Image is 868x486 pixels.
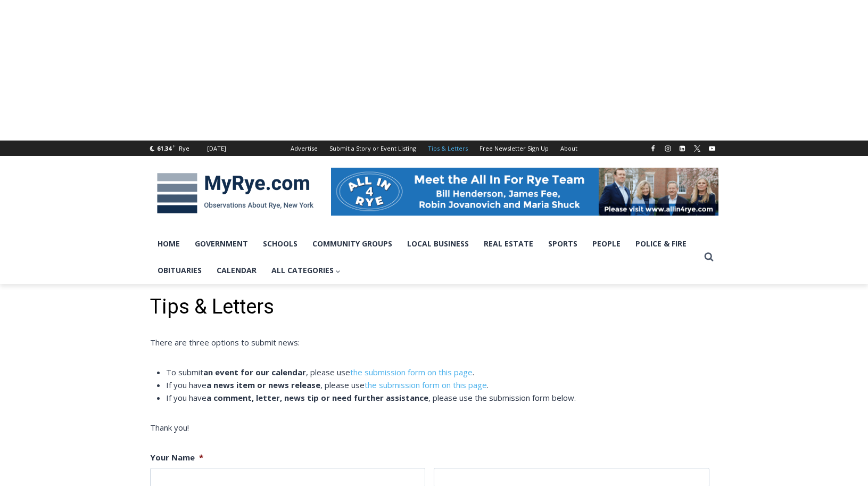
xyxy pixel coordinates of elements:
a: Advertise [285,141,324,156]
button: View Search Form [699,248,718,267]
a: X [691,142,704,155]
li: To submit , please use . [166,366,718,378]
a: the submission form on this page [350,367,473,377]
a: YouTube [706,142,718,155]
strong: a comment, letter, news tip or need further assistance [206,392,428,403]
strong: an event for our calendar [203,367,306,377]
a: Calendar [209,257,264,284]
img: All in for Rye [331,168,718,216]
li: If you have , please use . [166,378,718,391]
a: Government [187,230,255,257]
h1: Tips & Letters [150,295,718,319]
a: Schools [255,230,305,257]
a: Free Newsletter Sign Up [474,141,555,156]
a: Local Business [400,230,476,257]
nav: Primary Navigation [150,230,699,284]
a: Police & Fire [628,230,694,257]
a: People [585,230,628,257]
a: Tips & Letters [422,141,474,156]
a: the submission form on this page [365,380,487,390]
p: There are three options to submit news: [150,336,718,349]
a: Instagram [662,142,674,155]
span: 61.34 [157,144,171,152]
a: Obituaries [150,257,209,284]
span: All Categories [271,265,341,276]
a: Facebook [647,142,659,155]
label: Your Name [150,452,203,463]
div: [DATE] [207,144,226,153]
li: If you have , please use the submission form below. [166,391,718,404]
a: About [555,141,583,156]
span: F [173,143,176,149]
a: All Categories [264,257,349,284]
a: Sports [541,230,585,257]
a: Real Estate [476,230,541,257]
img: MyRye.com [150,166,320,221]
a: Submit a Story or Event Listing [324,141,422,156]
div: Rye [179,144,189,153]
strong: a news item or news release [206,380,320,390]
a: Home [150,230,187,257]
p: Thank you! [150,421,718,434]
nav: Secondary Navigation [285,141,583,156]
a: Linkedin [676,142,689,155]
a: Community Groups [305,230,400,257]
